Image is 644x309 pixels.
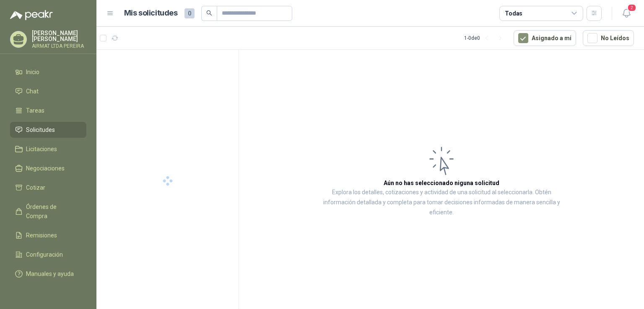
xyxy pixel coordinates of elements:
a: Inicio [10,64,86,80]
span: Licitaciones [26,144,57,154]
a: Chat [10,83,86,99]
a: Solicitudes [10,122,86,138]
span: Órdenes de Compra [26,202,78,221]
a: Licitaciones [10,141,86,157]
h3: Aún no has seleccionado niguna solicitud [384,178,499,188]
p: Explora los detalles, cotizaciones y actividad de una solicitud al seleccionarla. Obtén informaci... [323,188,560,218]
span: Remisiones [26,231,57,240]
button: Asignado a mi [514,30,576,46]
h1: Mis solicitudes [124,7,178,19]
button: No Leídos [583,30,634,46]
div: 1 - 0 de 0 [464,31,507,45]
a: Órdenes de Compra [10,199,86,224]
span: 2 [627,4,636,12]
span: Tareas [26,106,44,115]
a: Negociaciones [10,160,86,176]
span: Inicio [26,67,39,77]
div: Todas [505,9,522,18]
span: search [206,10,212,16]
span: 0 [184,8,195,18]
span: Cotizar [26,183,45,192]
a: Configuración [10,247,86,263]
a: Cotizar [10,180,86,196]
p: [PERSON_NAME] [PERSON_NAME] [32,30,86,42]
img: Logo peakr [10,10,53,20]
a: Tareas [10,103,86,118]
span: Solicitudes [26,125,55,134]
span: Configuración [26,250,63,259]
span: Manuales y ayuda [26,269,74,278]
span: Negociaciones [26,164,65,173]
a: Manuales y ayuda [10,266,86,282]
button: 2 [619,6,634,21]
a: Remisiones [10,227,86,243]
p: AIRMAT LTDA PEREIRA [32,44,86,49]
span: Chat [26,87,39,96]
